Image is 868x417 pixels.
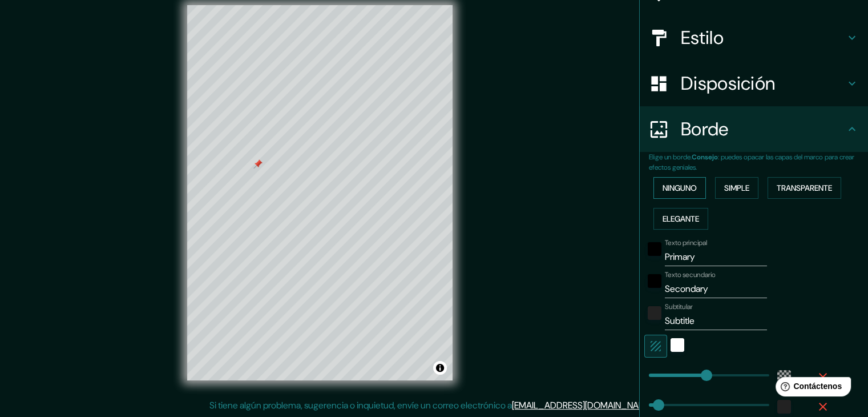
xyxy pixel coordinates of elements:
[665,238,707,247] font: Texto principal
[653,177,706,199] button: Ninguno
[663,214,699,224] font: Elegante
[649,153,692,162] font: Elige un borde.
[681,117,729,141] font: Borde
[209,399,512,411] font: Si tiene algún problema, sugerencia o inquietud, envíe un correo electrónico a
[640,106,868,152] div: Borde
[640,15,868,61] div: Estilo
[724,183,749,193] font: Simple
[648,274,661,288] button: negro
[648,242,661,256] button: negro
[640,61,868,106] div: Disposición
[663,183,697,193] font: Ninguno
[692,153,718,162] font: Consejo
[671,338,684,352] button: blanco
[766,372,855,404] iframe: Lanzador de widgets de ayuda
[433,361,447,375] button: Activar o desactivar atribución
[649,153,854,172] font: : puedes opacar las capas del marco para crear efectos geniales.
[715,177,758,199] button: Simple
[653,208,708,230] button: Elegante
[777,370,791,384] button: color-55555544
[681,71,775,95] font: Disposición
[681,26,724,50] font: Estilo
[512,399,653,411] a: [EMAIL_ADDRESS][DOMAIN_NAME]
[648,306,661,320] button: color-222222
[768,177,841,199] button: Transparente
[665,302,693,311] font: Subtitular
[665,270,716,279] font: Texto secundario
[777,183,832,193] font: Transparente
[777,400,791,414] button: color-222222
